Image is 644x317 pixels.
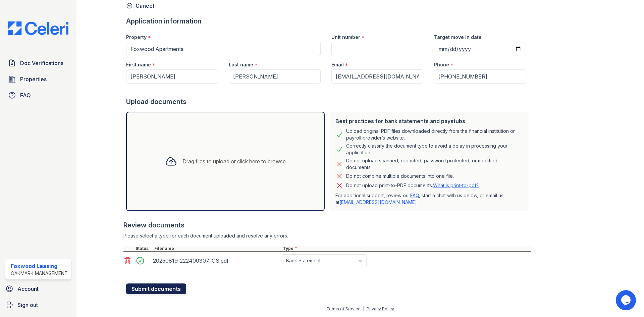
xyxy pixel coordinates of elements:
a: Account [3,282,74,296]
a: Properties [5,72,71,86]
div: Status [134,246,153,251]
label: Email [331,61,344,68]
span: FAQ [20,91,31,99]
a: FAQ [410,193,419,198]
button: Submit documents [126,283,186,294]
label: Unit number [331,34,360,41]
span: Sign out [17,301,38,309]
a: Doc Verifications [5,56,71,70]
a: FAQ [5,89,71,102]
label: First name [126,61,151,68]
a: Cancel [126,2,154,10]
span: Doc Verifications [20,59,63,67]
span: Properties [20,75,47,83]
div: Application information [126,16,531,26]
div: Do not combine multiple documents into one file. [346,172,454,180]
label: Phone [434,61,449,68]
span: Account [17,285,39,293]
a: Privacy Policy [367,306,394,311]
img: CE_Logo_Blue-a8612792a0a2168367f1c8372b55b34899dd931a85d93a1a3d3e32e68fde9ad4.png [3,21,74,35]
label: Property [126,34,147,41]
label: Last name [229,61,253,68]
p: For additional support, review our , start a chat with us below, or email us at [335,192,523,206]
div: | [363,306,364,311]
div: Oakmark Management [11,270,68,277]
a: [EMAIL_ADDRESS][DOMAIN_NAME] [339,199,417,205]
div: Foxwood Leasing [11,262,68,270]
div: Type [282,246,531,251]
div: Best practices for bank statements and paystubs [335,117,523,125]
div: Upload original PDF files downloaded directly from the financial institution or payroll provider’... [346,128,523,141]
iframe: chat widget [616,290,637,310]
div: 20250819_222400307_iOS.pdf [153,255,279,266]
a: What is print-to-pdf? [433,182,479,188]
a: Sign out [3,298,74,312]
a: Terms of Service [326,306,361,311]
label: Target move in date [434,34,482,41]
div: Review documents [123,220,531,230]
div: Drag files to upload or click here to browse [182,157,286,165]
div: Correctly classify the document type to avoid a delay in processing your application. [346,143,523,156]
p: Do not upload print-to-PDF documents. [346,182,479,189]
div: Do not upload scanned, redacted, password protected, or modified documents. [346,157,523,171]
div: Upload documents [126,97,531,106]
div: Please select a type for each document uploaded and resolve any errors. [123,232,531,239]
div: Filename [153,246,282,251]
